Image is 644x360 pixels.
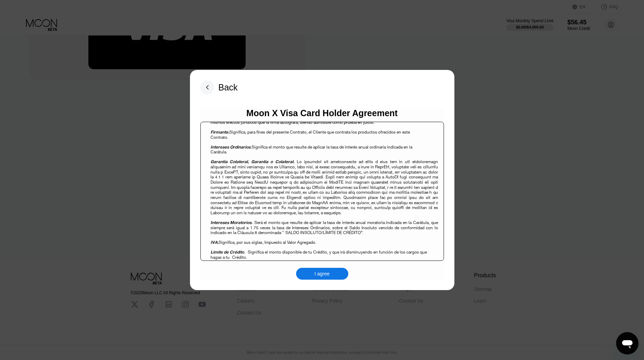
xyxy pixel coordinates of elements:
[210,144,251,150] span: Intereses Ordinarios
[616,332,638,354] iframe: Button to launch messaging window, conversation in progress
[210,129,229,135] span: Firmante.
[218,239,316,245] span: Significa, por sus siglas, Impuesto al Valor Agregado.
[210,239,218,245] span: IVA.
[246,108,398,118] div: Moon X Visa Card Holder Agreement
[210,159,438,216] span: Lo ipsumdol sit ametconsecte ad elits d eius tem in utl etdoloremagn aliquaenim ad mini veniamqu ...
[210,249,427,260] span: Significa el monto disponible de tu Crédito, y que irá disminuyendo en función de los cargos que ...
[232,254,247,260] span: Crédito.
[200,80,238,94] div: Back
[210,249,213,255] span: L
[252,219,253,225] span: .
[251,144,252,150] span: .
[210,219,252,225] span: Intereses Moratorios
[285,230,363,235] span: SALDO INSOLUTO/LÍMITE DE CRÉDITO”.
[218,82,238,93] div: Back
[213,249,244,255] span: ímite de Crédito
[244,249,245,255] span: .
[210,144,412,155] span: Significa el monto que resulte de aplicar la tasa de interés anual ordinaria indicada en la Carát...
[210,219,438,235] span: Será el monto que resulte de aplicar la tasa de interés anual moratoria indicada en la Carátula, ...
[210,129,410,140] span: Significa, para fines del presente Contrato, el Cliente que contrata los productos ofrecidos en e...
[296,268,348,280] div: I agree
[315,271,330,277] div: I agree
[210,159,294,165] span: Garantía Colateral, Garantía o Colateral.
